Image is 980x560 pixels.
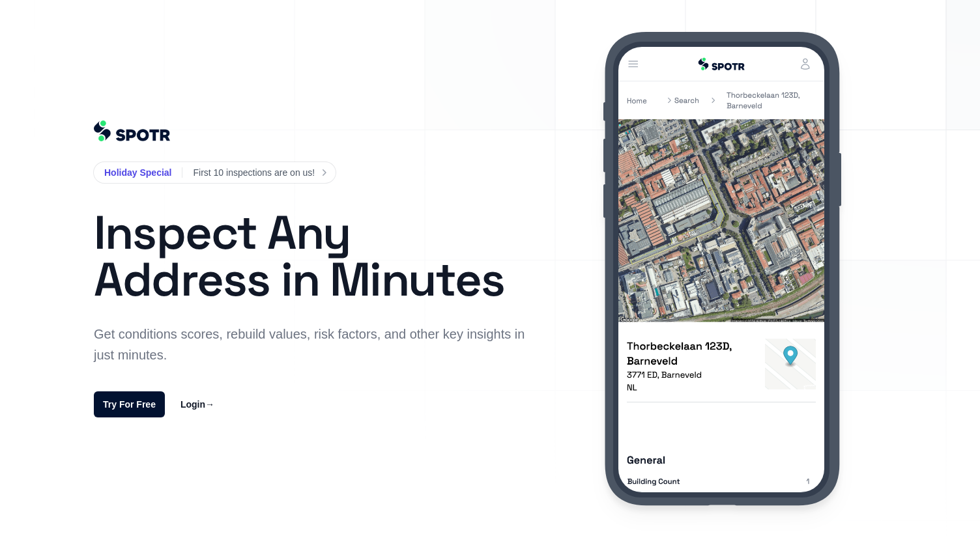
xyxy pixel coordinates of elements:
[94,324,532,365] p: Get conditions scores, rebuild values, risk factors, and other key insights in just minutes.
[94,120,170,141] img: 61ea7a264e0cbe10e6ec0ef6_%402Spotr%20Logo_Navy%20Blue%20-%20Emerald.png
[94,391,165,417] a: Try For Free
[180,397,214,412] a: Login
[94,209,532,303] h1: Inspect Any Address in Minutes
[193,165,325,180] a: First 10 inspections are on us!
[205,399,214,410] span: →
